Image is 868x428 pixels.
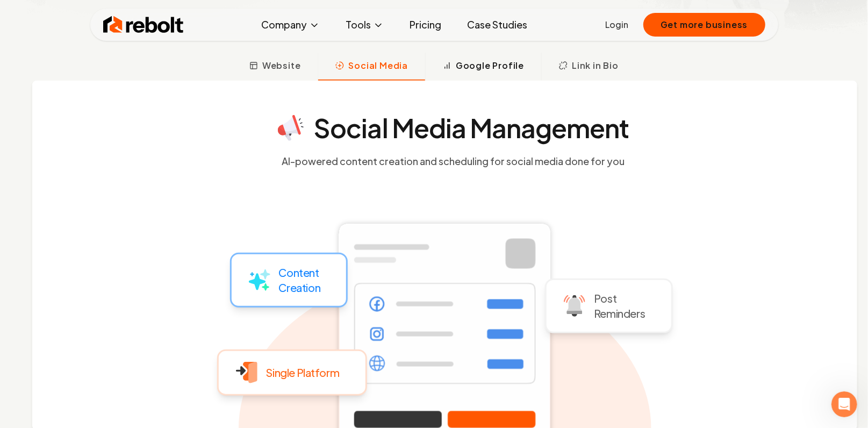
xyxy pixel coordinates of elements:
[232,53,318,81] button: Website
[831,391,857,417] iframe: Intercom live chat
[425,53,541,81] button: Google Profile
[103,14,184,35] img: Rebolt Logo
[253,14,328,35] button: Company
[456,59,524,72] span: Google Profile
[318,53,425,81] button: Social Media
[262,59,301,72] span: Website
[594,291,645,321] p: Post Reminders
[348,59,408,72] span: Social Media
[541,53,636,81] button: Link in Bio
[458,14,536,35] a: Case Studies
[337,14,392,35] button: Tools
[278,265,320,295] p: Content Creation
[314,115,629,141] h4: Social Media Management
[572,59,619,72] span: Link in Bio
[401,14,450,35] a: Pricing
[643,13,765,37] button: Get more business
[266,365,339,380] p: Single Platform
[605,18,628,31] a: Login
